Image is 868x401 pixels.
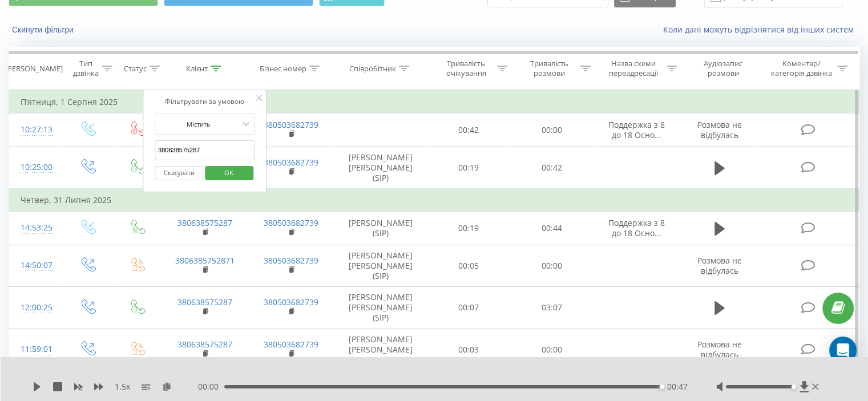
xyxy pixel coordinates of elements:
span: Розмова не відбулась [697,339,742,360]
div: Бізнес номер [260,64,306,74]
button: OK [205,166,253,180]
a: 380503682739 [264,339,318,350]
a: 380638575287 [177,217,232,228]
td: 00:42 [427,114,510,147]
div: Фільтрувати за умовою [155,96,255,107]
a: Коли дані можуть відрізнятися вiд інших систем [663,24,859,35]
span: 00:00 [198,381,224,392]
td: [PERSON_NAME] (SIP) [334,212,427,245]
td: П’ятниця, 1 Серпня 2025 [9,91,859,114]
div: Тип дзвінка [72,59,99,78]
a: 380638575287 [177,339,232,350]
div: Назва схеми переадресації [604,59,664,78]
a: 380638575287 [177,297,232,307]
div: Коментар/категорія дзвінка [768,59,834,78]
div: Співробітник [349,64,396,74]
span: OK [213,164,245,181]
div: 14:50:07 [21,254,51,277]
div: 10:25:00 [21,156,51,179]
td: 00:00 [510,114,593,147]
div: Тривалість очікування [438,59,495,78]
td: 00:44 [510,212,593,245]
td: [PERSON_NAME] [PERSON_NAME] (SIP) [334,287,427,329]
span: 1.5 x [115,381,130,392]
a: 380503682739 [264,297,318,307]
button: Скасувати [155,166,203,180]
input: Введіть значення [155,140,255,160]
a: 3806385752871 [175,255,235,266]
div: Accessibility label [660,384,664,389]
td: Четвер, 31 Липня 2025 [9,189,859,212]
td: 00:05 [427,245,510,287]
td: 00:00 [510,329,593,371]
div: Аудіозапис розмови [690,59,757,78]
td: 03:07 [510,287,593,329]
div: [PERSON_NAME] [5,64,63,74]
a: 380503682739 [264,157,318,168]
span: Поддержка з 8 до 18 Осно... [608,119,665,140]
td: [PERSON_NAME] [PERSON_NAME] (SIP) [334,245,427,287]
td: 00:42 [510,147,593,189]
td: 00:07 [427,287,510,329]
span: 00:47 [667,381,688,392]
div: Клієнт [186,64,208,74]
div: Тривалість розмови [520,59,578,78]
div: Статус [124,64,147,74]
div: Accessibility label [791,384,796,389]
div: 12:00:25 [21,297,51,319]
button: Скинути фільтри [9,25,79,35]
td: [PERSON_NAME] [PERSON_NAME] (SIP) [334,329,427,371]
td: 00:00 [510,245,593,287]
span: Розмова не відбулась [697,255,742,276]
td: 00:19 [427,147,510,189]
a: 380503682739 [264,217,318,228]
span: Поддержка з 8 до 18 Осно... [608,217,665,238]
div: Open Intercom Messenger [829,337,857,364]
a: 380503682739 [264,119,318,130]
td: [PERSON_NAME] [PERSON_NAME] (SIP) [334,147,427,189]
div: 10:27:13 [21,119,51,141]
span: Розмова не відбулась [697,119,742,140]
td: 00:03 [427,329,510,371]
div: 11:59:01 [21,338,51,361]
td: 00:19 [427,212,510,245]
a: 380503682739 [264,255,318,266]
div: 14:53:25 [21,217,51,239]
